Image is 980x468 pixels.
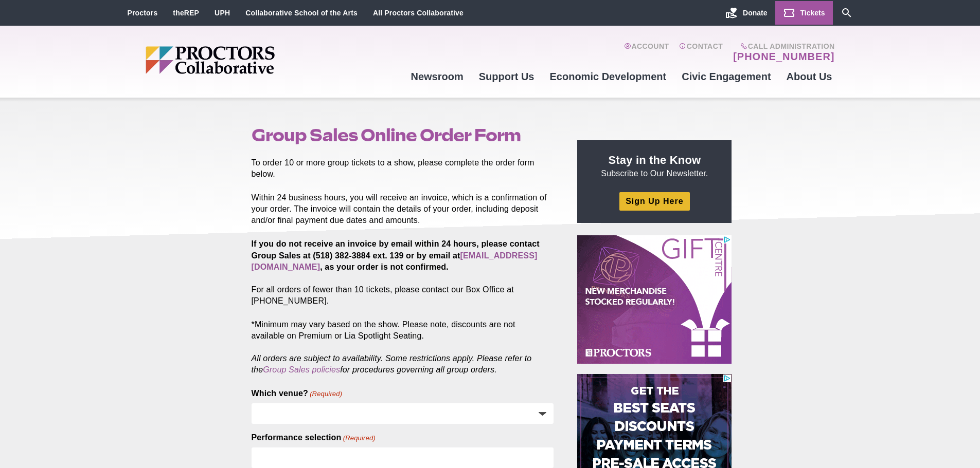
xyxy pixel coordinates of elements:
a: Economic Development [542,63,674,90]
span: Call Administration [730,42,834,50]
a: Support Us [471,63,542,90]
p: Within 24 business hours, you will receive an invoice, which is a confirmation of your order. The... [252,192,554,226]
a: Tickets [775,1,833,25]
iframe: Advertisement [577,235,732,364]
p: *Minimum may vary based on the show. Please note, discounts are not available on Premium or Lia S... [252,319,554,376]
label: Performance selection [252,432,376,443]
strong: Stay in the Know [609,154,701,166]
a: Sign Up Here [619,192,689,210]
span: (Required) [342,434,376,443]
p: To order 10 or more group tickets to a show, please complete the order form below. [252,157,554,180]
em: All orders are subject to availability. Some restrictions apply. Please refer to the for procedur... [252,354,532,374]
a: UPH [215,9,230,17]
a: Contact [679,42,723,63]
label: Which venue? [252,388,343,399]
a: Search [833,1,861,25]
span: Tickets [800,9,825,17]
span: Donate [743,9,767,17]
a: Group Sales policies [263,365,340,374]
a: Proctors [128,9,158,17]
a: [PHONE_NUMBER] [733,50,834,63]
strong: If you do not receive an invoice by email within 24 hours, please contact Group Sales at (518) 38... [252,239,540,271]
a: Account [624,42,669,63]
p: For all orders of fewer than 10 tickets, please contact our Box Office at [PHONE_NUMBER]. [252,238,554,306]
img: Proctors logo [146,46,354,74]
a: theREP [173,9,199,17]
h1: Group Sales Online Order Form [252,125,554,145]
a: Donate [718,1,775,25]
a: Civic Engagement [674,63,778,90]
span: (Required) [309,389,343,399]
a: All Proctors Collaborative [373,9,464,17]
a: Collaborative School of the Arts [245,9,358,17]
a: About Us [779,63,840,90]
a: [EMAIL_ADDRESS][DOMAIN_NAME] [252,251,538,271]
p: Subscribe to Our Newsletter. [590,153,719,179]
a: Newsroom [403,63,471,90]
